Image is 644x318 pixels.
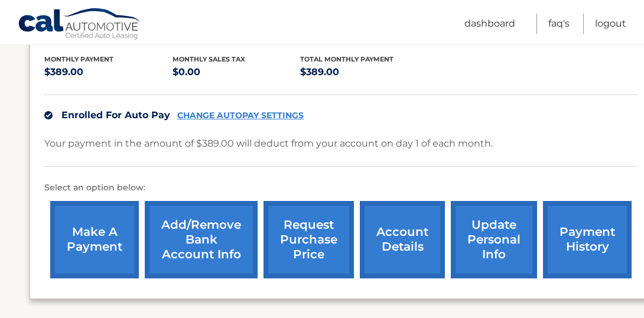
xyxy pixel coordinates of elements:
[264,201,354,278] a: request purchase price
[145,201,258,278] a: Add/Remove bank account info
[50,201,139,278] a: make a payment
[464,14,515,34] a: Dashboard
[360,201,445,278] a: account details
[18,8,142,42] a: Cal Automotive
[548,14,570,34] a: FAQ's
[300,55,393,63] span: Total Monthly Payment
[543,201,632,278] a: payment history
[61,109,170,121] span: Enrolled For Auto Pay
[177,111,304,121] a: CHANGE AUTOPAY SETTINGS
[44,111,53,119] img: check.svg
[451,201,537,278] a: update personal info
[173,55,245,63] span: Monthly sales Tax
[173,64,301,80] p: $0.00
[44,135,493,152] p: Your payment in the amount of $389.00 will deduct from your account on day 1 of each month.
[44,64,173,80] p: $389.00
[44,55,113,63] span: Monthly Payment
[595,14,626,34] a: Logout
[300,64,428,80] p: $389.00
[44,181,638,195] p: Select an option below:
